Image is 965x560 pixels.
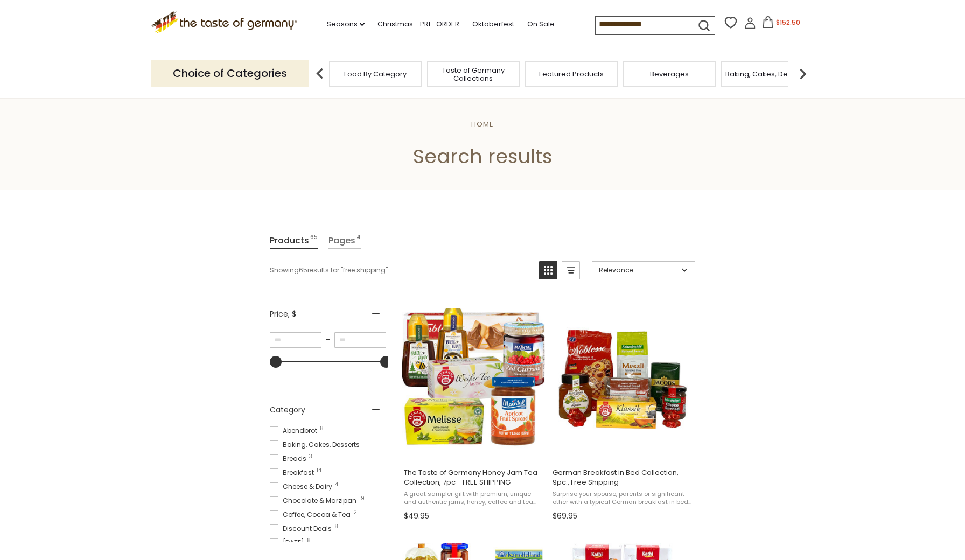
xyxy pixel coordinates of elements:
[553,468,692,487] span: German Breakfast in Bed Collection, 9pc., Free Shipping
[270,482,335,492] span: Cheese & Dairy
[359,496,365,501] span: 19
[270,440,363,450] span: Baking, Cakes, Desserts
[472,18,514,30] a: Oktoberfest
[344,70,407,78] a: Food By Category
[404,510,429,522] span: $49.95
[288,309,296,319] span: , $
[402,298,545,524] a: The Taste of Germany Honey Jam Tea Collection, 7pc - FREE SHIPPING
[270,233,318,249] a: View Products Tab
[402,308,545,451] img: The Taste of Germany Honey Jam Tea Collection, 7pc - FREE SHIPPING
[430,66,516,82] a: Taste of Germany Collections
[270,404,305,416] span: Category
[270,309,296,320] span: Price
[270,524,335,534] span: Discount Deals
[353,510,357,515] span: 2
[270,468,317,478] span: Breakfast
[270,496,360,506] span: Chocolate & Marzipan
[270,261,531,279] div: Showing results for " "
[377,18,459,30] a: Christmas - PRE-ORDER
[362,440,364,445] span: 1
[307,538,311,543] span: 8
[553,510,577,522] span: $69.95
[317,468,321,473] span: 14
[334,524,338,529] span: 8
[356,233,361,248] span: 4
[327,18,365,30] a: Seasons
[270,510,354,520] span: Coffee, Cocoa & Tea
[270,538,307,548] span: [DATE]
[310,233,318,248] span: 65
[270,426,320,436] span: Abendbrot
[551,298,694,524] a: German Breakfast in Bed Collection, 9pc., Free Shipping
[404,468,543,487] span: The Taste of Germany Honey Jam Tea Collection, 7pc - FREE SHIPPING
[334,332,386,348] input: Maximum value
[309,63,331,85] img: previous arrow
[320,426,324,431] span: 8
[599,265,678,275] span: Relevance
[299,265,307,275] b: 65
[562,261,580,279] a: View list mode
[527,18,555,30] a: On Sale
[328,233,361,249] a: View Pages Tab
[471,119,494,129] a: Home
[309,454,312,459] span: 3
[758,16,804,32] button: $152.50
[539,261,557,279] a: View grid mode
[725,70,809,78] a: Baking, Cakes, Desserts
[151,60,309,87] p: Choice of Categories
[592,261,695,279] a: Sort options
[321,335,334,345] span: –
[33,144,932,169] h1: Search results
[776,18,800,27] span: $152.50
[539,70,604,78] a: Featured Products
[270,454,310,464] span: Breads
[650,70,689,78] a: Beverages
[270,332,321,348] input: Minimum value
[553,490,692,507] span: Surprise your spouse, parents or significant other with a typical German breakfast in bed. Includ...
[404,490,543,507] span: A great sampler gift with premium, unique and authentic jams, honey, coffee and tea products from...
[792,63,814,85] img: next arrow
[335,482,338,487] span: 4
